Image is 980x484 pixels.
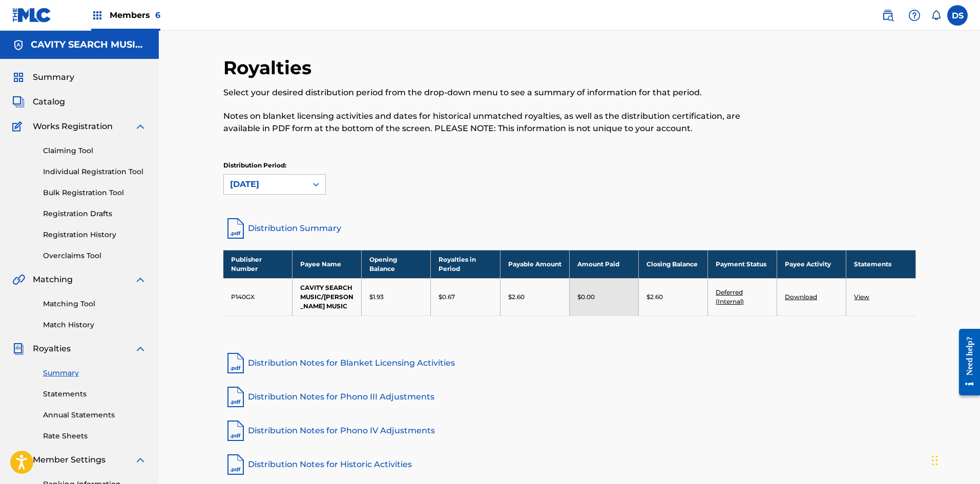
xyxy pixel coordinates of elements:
a: Overclaims Tool [43,250,147,261]
th: Payee Name [293,250,362,278]
span: Royalties [33,343,71,355]
span: Summary [33,71,74,83]
a: Individual Registration Tool [43,166,147,177]
iframe: Chat Widget [929,435,980,484]
img: distribution-summary-pdf [223,216,248,241]
a: Match History [43,320,147,330]
img: expand [134,120,147,133]
div: [DATE] [230,178,301,191]
a: Registration Drafts [43,208,147,219]
h5: CAVITY SEARCH MUSIC/SWOFFORD MUSIC [31,39,147,51]
a: Public Search [878,5,898,26]
a: Matching Tool [43,299,147,309]
div: Help [904,5,925,26]
a: Annual Statements [43,410,147,420]
th: Opening Balance [362,250,431,278]
img: MLC Logo [12,8,52,23]
img: Top Rightsholders [91,9,103,22]
th: Closing Balance [638,250,707,278]
img: expand [134,454,147,466]
a: Summary [43,368,147,378]
span: Works Registration [33,120,113,133]
a: Distribution Notes for Phono III Adjustments [223,385,916,409]
h2: Royalties [223,56,317,79]
span: Members [110,9,160,21]
th: Publisher Number [223,250,293,278]
td: CAVITY SEARCH MUSIC/[PERSON_NAME] MUSIC [293,278,362,315]
p: $1.93 [369,292,384,302]
iframe: Resource Center [951,321,980,404]
a: Download [785,293,817,301]
a: Registration History [43,229,147,240]
a: Distribution Notes for Phono IV Adjustments [223,418,916,443]
div: Notifications [931,10,941,20]
a: Distribution Notes for Blanket Licensing Activities [223,351,916,375]
img: pdf [223,351,248,375]
img: Summary [12,71,25,83]
a: CatalogCatalog [12,96,65,108]
a: View [854,293,869,301]
a: Deferred (Internal) [716,288,744,305]
img: pdf [223,418,248,443]
div: Drag [932,445,938,476]
th: Payee Activity [777,250,846,278]
td: P140GX [223,278,293,315]
span: Catalog [33,96,65,108]
th: Payable Amount [500,250,569,278]
img: Accounts [12,39,25,51]
a: Rate Sheets [43,431,147,441]
span: Member Settings [33,454,106,466]
p: $2.60 [647,292,663,302]
img: Matching [12,273,25,286]
a: SummarySummary [12,71,74,83]
a: Claiming Tool [43,145,147,156]
img: Catalog [12,96,25,108]
img: expand [134,273,147,286]
img: Royalties [12,343,25,355]
img: pdf [223,452,248,477]
a: Bulk Registration Tool [43,187,147,198]
a: Distribution Summary [223,216,916,241]
span: Matching [33,273,73,286]
div: User Menu [947,5,968,26]
p: Notes on blanket licensing activities and dates for historical unmatched royalties, as well as th... [223,110,757,135]
p: $0.00 [577,292,595,302]
p: $0.67 [439,292,455,302]
th: Amount Paid [569,250,638,278]
p: $2.60 [508,292,525,302]
img: Works Registration [12,120,26,133]
p: Distribution Period: [223,161,326,170]
p: Select your desired distribution period from the drop-down menu to see a summary of information f... [223,87,757,99]
a: Distribution Notes for Historic Activities [223,452,916,477]
th: Royalties in Period [431,250,500,278]
th: Statements [846,250,915,278]
img: expand [134,343,147,355]
a: Statements [43,389,147,399]
span: 6 [155,10,160,20]
th: Payment Status [707,250,777,278]
img: search [882,9,894,22]
img: pdf [223,385,248,409]
img: help [908,9,921,22]
img: Member Settings [12,454,25,466]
